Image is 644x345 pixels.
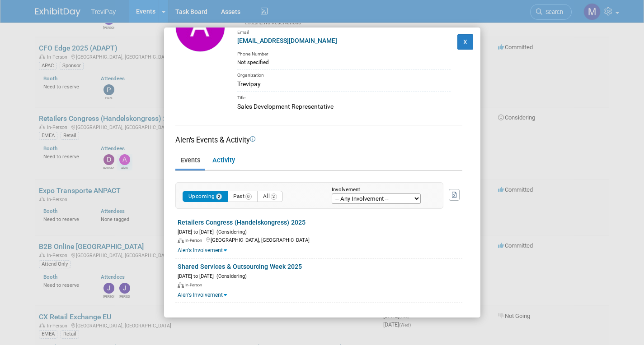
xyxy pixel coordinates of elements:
[185,283,205,287] span: In-Person
[178,247,227,253] a: Alen's Involvement
[178,263,302,270] a: Shared Services & Outsourcing Week 2025
[216,193,222,200] span: 2
[237,79,451,89] div: Trevipay
[178,282,184,288] img: In-Person Event
[237,23,451,36] div: Email
[245,193,252,200] span: 0
[178,219,306,226] a: Retailers Congress (Handelskongress) 2025
[227,191,258,202] button: Past0
[183,191,228,202] button: Upcoming2
[214,273,247,279] span: (Considering)
[185,238,205,243] span: In-Person
[237,102,451,111] div: Sales Development Representative
[175,135,462,145] div: Alen's Events & Activity
[178,271,462,280] div: [DATE] to [DATE]
[257,191,283,202] button: All2
[237,92,451,102] div: Title
[214,229,247,235] span: (Considering)
[175,153,205,169] a: Events
[237,69,451,79] div: Organization
[178,292,227,298] a: Alen's Involvement
[178,235,462,244] div: [GEOGRAPHIC_DATA], [GEOGRAPHIC_DATA]
[178,227,462,236] div: [DATE] to [DATE]
[237,48,451,58] div: Phone Number
[332,187,429,193] div: Involvement
[237,37,337,44] a: [EMAIL_ADDRESS][DOMAIN_NAME]
[457,34,474,50] button: X
[178,238,184,244] img: In-Person Event
[207,153,240,169] a: Activity
[271,193,277,200] span: 2
[237,58,451,66] div: Not specified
